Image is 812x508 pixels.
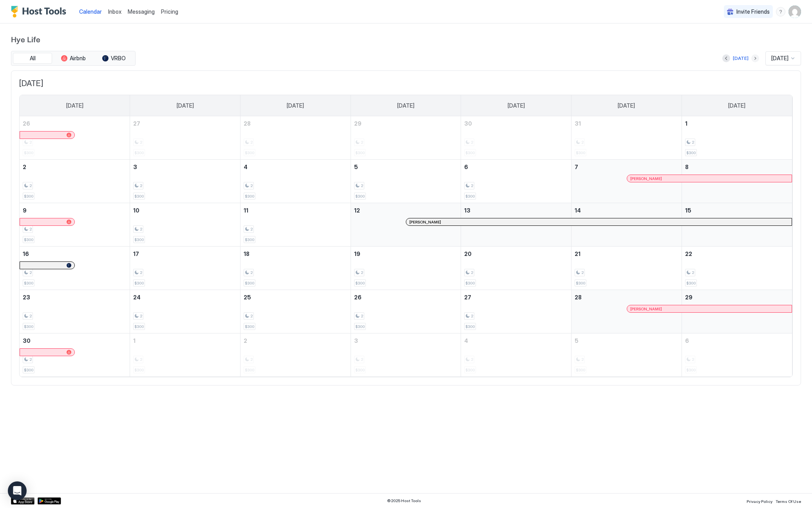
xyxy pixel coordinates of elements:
td: November 12, 2025 [351,203,461,247]
span: 18 [244,250,250,257]
a: December 5, 2025 [571,333,682,348]
span: $300 [134,237,144,242]
a: December 3, 2025 [351,333,461,348]
a: November 11, 2025 [241,203,351,218]
span: 2 [29,227,32,232]
span: $300 [134,281,144,286]
span: 29 [354,120,362,127]
a: Inbox [108,7,121,16]
a: November 23, 2025 [20,290,130,304]
a: December 6, 2025 [682,333,792,348]
span: 2 [361,183,363,188]
span: 26 [23,120,30,127]
a: November 7, 2025 [571,160,682,174]
span: 27 [133,120,140,127]
button: Airbnb [54,53,93,64]
td: December 4, 2025 [461,333,571,377]
span: [PERSON_NAME] [630,176,662,181]
span: 13 [464,207,470,214]
a: Wednesday [389,95,422,116]
a: November 9, 2025 [20,203,130,218]
span: 10 [133,207,139,214]
a: December 2, 2025 [241,333,351,348]
span: Airbnb [70,55,86,62]
span: 28 [244,120,251,127]
span: 19 [354,250,360,257]
span: 11 [244,207,248,214]
a: November 24, 2025 [130,290,240,304]
td: October 27, 2025 [130,116,241,160]
span: 16 [23,250,29,257]
span: $300 [24,324,33,329]
span: © 2025 Host Tools [387,498,421,503]
a: October 28, 2025 [241,116,351,131]
div: [PERSON_NAME] [409,220,788,225]
td: November 3, 2025 [130,160,241,203]
a: Tuesday [279,95,312,116]
span: 2 [23,164,26,170]
a: December 4, 2025 [461,333,571,348]
a: November 6, 2025 [461,160,571,174]
a: October 29, 2025 [351,116,461,131]
span: $300 [24,281,33,286]
a: November 19, 2025 [351,247,461,261]
span: 12 [354,207,360,214]
td: November 25, 2025 [240,290,351,333]
a: November 16, 2025 [20,247,130,261]
a: November 22, 2025 [682,247,792,261]
span: 2 [29,313,32,319]
a: November 28, 2025 [571,290,682,304]
td: December 6, 2025 [682,333,792,377]
td: November 6, 2025 [461,160,571,203]
a: October 31, 2025 [571,116,682,131]
span: $300 [686,281,696,286]
a: November 8, 2025 [682,160,792,174]
td: November 18, 2025 [240,247,351,290]
td: November 28, 2025 [571,290,682,333]
span: VRBO [111,55,126,62]
td: November 8, 2025 [682,160,792,203]
a: November 27, 2025 [461,290,571,304]
span: $300 [465,194,475,199]
a: November 18, 2025 [241,247,351,261]
td: November 20, 2025 [461,247,571,290]
span: [DATE] [287,102,304,109]
td: December 5, 2025 [571,333,682,377]
span: Hye Life [11,33,801,45]
td: November 26, 2025 [351,290,461,333]
span: 6 [685,337,689,344]
span: $300 [24,367,33,373]
span: 2 [471,183,473,188]
span: 31 [575,120,581,127]
div: User profile [788,5,801,18]
a: November 1, 2025 [682,116,792,131]
span: 2 [250,313,253,319]
td: November 2, 2025 [20,160,130,203]
span: 2 [250,270,253,275]
td: November 27, 2025 [461,290,571,333]
span: 20 [464,250,472,257]
span: $300 [245,324,254,329]
span: [DATE] [177,102,194,109]
div: [PERSON_NAME] [630,176,788,181]
a: Messaging [128,7,155,16]
span: 4 [464,337,468,344]
a: November 5, 2025 [351,160,461,174]
span: 23 [23,294,30,301]
span: Privacy Policy [747,499,772,504]
span: 1 [685,120,687,127]
span: [DATE] [728,102,745,109]
a: November 14, 2025 [571,203,682,218]
span: 30 [464,120,472,127]
a: Friday [610,95,643,116]
span: [PERSON_NAME] [630,306,662,312]
td: November 1, 2025 [682,116,792,160]
a: Google Play Store [38,497,61,504]
a: November 13, 2025 [461,203,571,218]
a: App Store [11,497,34,504]
a: Thursday [500,95,533,116]
td: November 30, 2025 [20,333,130,377]
td: November 23, 2025 [20,290,130,333]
